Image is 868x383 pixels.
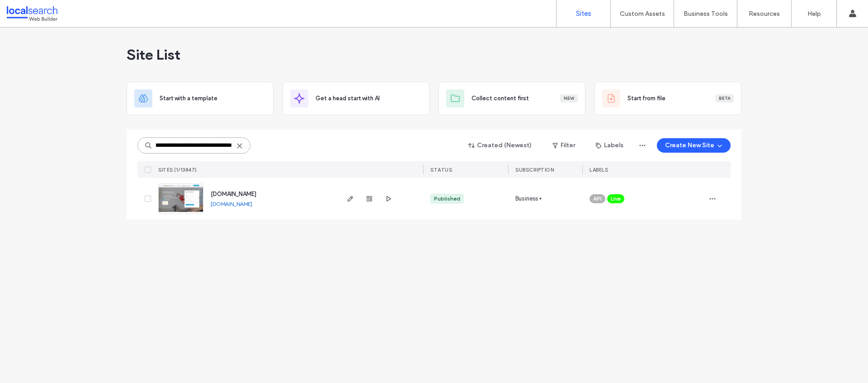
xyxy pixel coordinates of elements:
span: Start with a template [160,94,217,103]
button: Create New Site [657,138,731,153]
button: Labels [588,138,632,153]
label: Custom Assets [620,10,665,18]
div: Beta [715,94,734,103]
button: Created (Newest) [461,138,540,153]
button: Filter [543,138,584,153]
label: Business Tools [684,10,728,18]
div: Start from fileBeta [594,82,741,115]
div: Collect content firstNew [439,82,585,115]
span: Site List [127,46,180,64]
span: LABELS [590,167,608,173]
a: [DOMAIN_NAME] [211,191,256,197]
div: Start with a template [127,82,274,115]
span: Start from file [627,94,665,103]
span: Get a head start with AI [316,94,380,103]
span: Help [21,6,39,14]
span: SITES (1/13847) [158,167,197,173]
label: Resources [749,10,780,18]
label: Sites [576,9,591,18]
span: Business+ [515,194,542,203]
span: Live [611,195,621,203]
span: API [593,195,602,203]
div: Published [434,195,460,203]
div: New [560,94,578,103]
div: Get a head start with AI [283,82,429,115]
span: SUBSCRIPTION [515,167,554,173]
a: [DOMAIN_NAME] [211,201,252,207]
span: Collect content first [472,94,529,103]
span: STATUS [430,167,452,173]
label: Help [807,10,821,18]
